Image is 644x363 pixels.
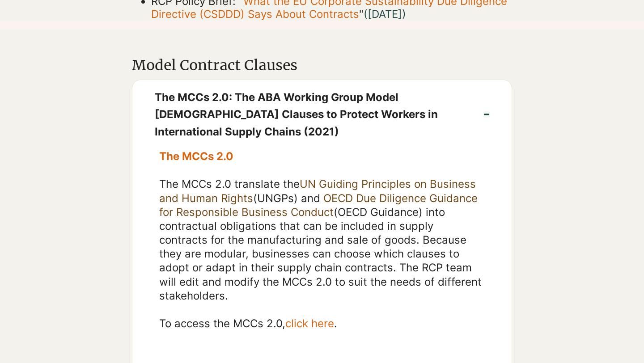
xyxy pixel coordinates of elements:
a: OECD Due Diligence Guidance for Responsible Business Conduct [159,192,478,219]
span: The MCCs 2.0 translate the (UNGPs) and (OECD Guidance) into contractual obligations that can be i... [159,177,482,302]
a: The MCCs 2.0 [159,150,233,163]
a: UN Guiding Principles on Business and Human Rights [159,177,476,204]
span: ([DATE]) [364,8,406,21]
span: To access the MCCs 2.0, . [159,317,337,330]
button: The MCCs 2.0: The ABA Working Group Model [DEMOGRAPHIC_DATA] Clauses to Protect Workers in Intern... [132,80,512,149]
span: The MCCs 2.0: The ABA Working Group Model [DEMOGRAPHIC_DATA] Clauses to Protect Workers in Intern... [155,89,462,140]
span: Model Contract Clauses [132,56,297,74]
a: click here [285,317,334,330]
